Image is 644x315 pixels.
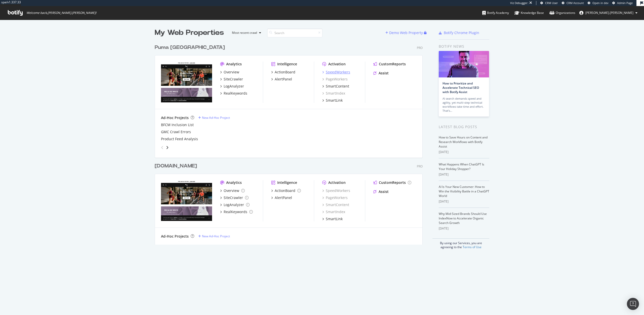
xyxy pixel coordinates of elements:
[155,38,427,245] div: grid
[373,62,406,67] a: CustomReports
[322,70,350,75] a: SpeedWorkers
[612,1,633,5] a: Admin Page
[379,180,406,185] div: CustomReports
[220,209,253,214] a: RealKeywords
[161,180,212,221] img: uspumasecondary.com
[514,10,544,15] div: Knowledge Base
[326,98,343,103] div: SmartLink
[322,209,345,214] a: SmartIndex
[588,1,609,5] a: Open in dev
[627,298,639,310] div: Open Intercom Messenger
[161,234,189,239] div: Ad-Hoc Projects
[161,62,212,102] img: us.puma.com
[439,185,489,198] a: AI Is Your New Customer: How to Win the Visibility Battle in a ChatGPT World
[220,70,239,75] a: Overview
[439,172,489,177] div: [DATE]
[271,188,301,193] a: ActionBoard
[224,70,239,75] div: Overview
[575,9,641,17] button: [PERSON_NAME].[PERSON_NAME]
[271,195,292,200] a: AlertPanel
[322,188,350,193] div: SpeedWorkers
[439,51,489,77] img: How to Prioritize and Accelerate Technical SEO with Botify Assist
[277,180,297,185] div: Intelligence
[385,31,424,35] a: Demo Web Property
[275,188,295,193] div: ActionBoard
[198,116,230,120] a: New Ad-Hoc Project
[322,84,349,89] a: SmartContent
[155,44,225,51] div: Puma [GEOGRAPHIC_DATA]
[166,145,169,150] div: angle-right
[379,189,389,194] div: Assist
[562,1,584,5] a: CRM Account
[220,84,244,89] a: LogAnalyzer
[155,28,224,38] div: My Web Properties
[482,10,509,15] div: Botify Academy
[202,116,230,120] div: New Ad-Hoc Project
[326,216,343,221] div: SmartLink
[389,30,423,35] div: Demo Web Property
[271,77,292,82] a: AlertPanel
[592,1,609,5] span: Open in dev
[275,195,292,200] div: AlertPanel
[379,71,389,76] div: Assist
[326,70,350,75] div: SpeedWorkers
[220,188,245,193] a: Overview
[439,135,488,149] a: How to Save Hours on Content and Research Workflows with Botify Assist
[220,77,243,82] a: SiteCrawler
[228,29,263,37] button: Most recent crawl
[463,245,481,249] a: Terms of Use
[226,62,242,67] div: Analytics
[385,29,424,37] button: Demo Web Property
[585,11,633,15] span: robert.salerno
[275,77,292,82] div: AlertPanel
[417,46,423,50] div: Pro
[161,115,189,120] div: Ad-Hoc Projects
[439,150,489,154] div: [DATE]
[322,202,349,207] a: SmartContent
[442,97,485,113] div: AI search demands speed and agility, yet multi-step technical workflows take time and effort. Tha...
[439,162,484,171] a: What Happens When ChatGPT Is Your Holiday Shopper?
[277,62,297,67] div: Intelligence
[267,28,323,37] input: Search
[26,11,96,15] span: Welcome back, [PERSON_NAME].[PERSON_NAME] !
[439,226,489,231] div: [DATE]
[232,31,257,34] div: Most recent crawl
[271,70,295,75] a: ActionBoard
[373,180,411,185] a: CustomReports
[328,180,346,185] div: Activation
[439,44,489,49] div: Botify news
[326,84,349,89] div: SmartContent
[155,44,227,51] a: Puma [GEOGRAPHIC_DATA]
[224,77,243,82] div: SiteCrawler
[322,91,345,96] a: SmartIndex
[322,77,348,82] a: PageWorkers
[224,195,243,200] div: SiteCrawler
[442,81,479,94] a: How to Prioritize and Accelerate Technical SEO with Botify Assist
[202,234,230,238] div: New Ad-Hoc Project
[482,6,509,20] a: Botify Academy
[161,136,198,141] a: Product Feed Analysis
[161,122,194,127] a: BFCM Inclusion List
[514,6,544,20] a: Knowledge Base
[161,129,191,134] a: GMC Crawl Errors
[510,1,528,5] div: Viz Debugger:
[226,180,242,185] div: Analytics
[567,1,584,5] span: CRM Account
[373,71,389,76] a: Assist
[417,164,423,168] div: Pro
[224,209,247,214] div: RealKeywords
[322,195,348,200] div: PageWorkers
[159,144,166,152] div: angle-left
[545,1,558,5] span: CRM User
[275,70,295,75] div: ActionBoard
[155,162,197,170] div: [DOMAIN_NAME]
[432,238,489,249] div: By using our Services, you are agreeing to the
[439,124,489,130] div: Latest Blog Posts
[220,202,250,207] a: LogAnalyzer
[549,10,575,15] div: Organizations
[439,199,489,204] div: [DATE]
